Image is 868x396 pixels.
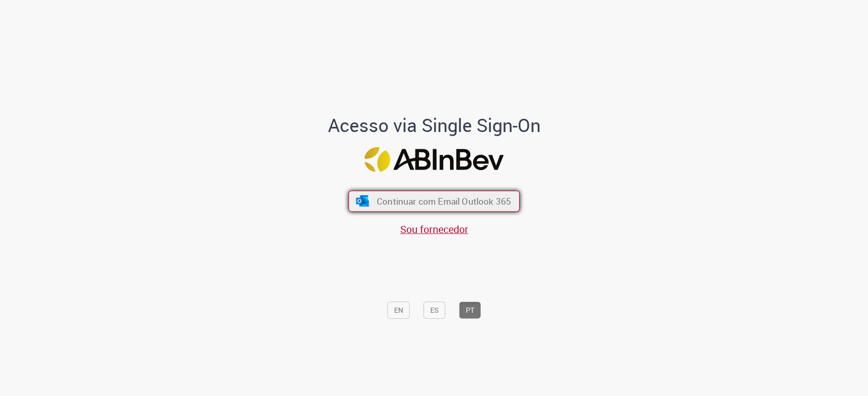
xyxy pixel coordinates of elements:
img: ícone Azure/Microsoft 360 [355,195,370,207]
button: ES [424,302,445,319]
img: Logo ABInBev [365,147,504,172]
button: EN [387,302,410,319]
span: Continuar com Email Outlook 365 [377,195,511,207]
h1: Acesso via Single Sign-On [293,115,575,135]
button: PT [459,302,481,319]
a: Sou fornecedor [400,222,468,236]
button: ícone Azure/Microsoft 360 Continuar com Email Outlook 365 [348,190,520,212]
